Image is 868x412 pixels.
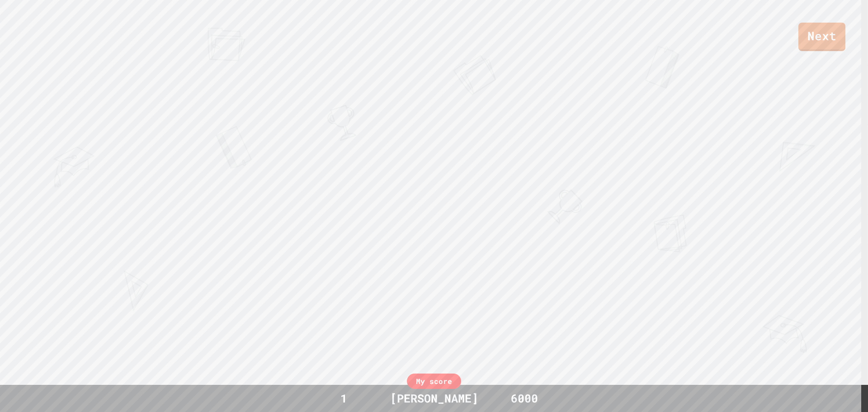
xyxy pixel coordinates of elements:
[407,374,461,389] div: My score
[793,336,859,375] iframe: chat widget
[830,376,859,403] iframe: chat widget
[381,390,487,407] div: [PERSON_NAME]
[491,390,558,407] div: 6000
[798,23,845,51] a: Next
[310,390,377,407] div: 1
